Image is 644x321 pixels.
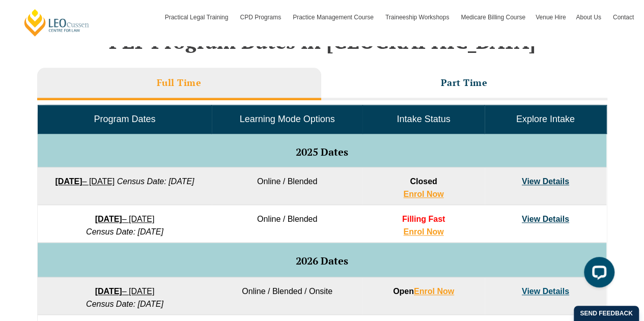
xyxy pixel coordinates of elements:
[212,277,362,315] td: Online / Blended / Onsite
[95,287,155,296] a: [DATE]– [DATE]
[94,114,155,124] span: Program Dates
[160,3,235,32] a: Practical Legal Training
[571,3,607,32] a: About Us
[441,77,488,89] h3: Part Time
[522,287,569,296] a: View Details
[55,177,82,186] strong: [DATE]
[55,177,115,186] a: [DATE]– [DATE]
[23,8,91,37] a: [PERSON_NAME] Centre for Law
[403,190,443,198] a: Enrol Now
[86,227,163,236] em: Census Date: [DATE]
[402,215,445,223] span: Filling Fast
[608,3,639,32] a: Contact
[95,287,122,296] strong: [DATE]
[456,3,530,32] a: Medicare Billing Course
[212,205,362,243] td: Online / Blended
[296,145,348,159] span: 2025 Dates
[516,114,575,124] span: Explore Intake
[414,287,454,296] a: Enrol Now
[403,227,443,236] a: Enrol Now
[296,254,348,268] span: 2026 Dates
[288,3,380,32] a: Practice Management Course
[117,177,194,186] em: Census Date: [DATE]
[522,177,569,186] a: View Details
[95,215,155,223] a: [DATE]– [DATE]
[157,77,202,89] h3: Full Time
[410,177,437,186] span: Closed
[240,114,335,124] span: Learning Mode Options
[530,3,571,32] a: Venue Hire
[393,287,454,296] strong: Open
[522,215,569,223] a: View Details
[380,3,456,32] a: Traineeship Workshops
[235,3,288,32] a: CPD Programs
[576,253,619,296] iframe: LiveChat chat widget
[95,215,122,223] strong: [DATE]
[212,167,362,205] td: Online / Blended
[32,30,612,52] h2: PLT Program Dates in [GEOGRAPHIC_DATA]
[86,300,163,308] em: Census Date: [DATE]
[397,114,450,124] span: Intake Status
